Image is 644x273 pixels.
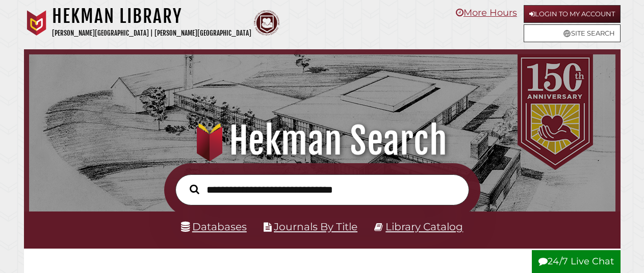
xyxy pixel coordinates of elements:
[38,118,605,163] h1: Hekman Search
[274,220,357,233] a: Journals By Title
[52,5,251,27] h1: Hekman Library
[24,10,49,36] img: Calvin University
[524,24,621,42] a: Site Search
[385,220,463,233] a: Library Catalog
[185,182,204,197] button: Search
[524,5,621,23] a: Login to My Account
[181,220,247,233] a: Databases
[190,184,199,194] i: Search
[254,10,279,36] img: Calvin Theological Seminary
[52,27,251,39] p: [PERSON_NAME][GEOGRAPHIC_DATA] | [PERSON_NAME][GEOGRAPHIC_DATA]
[456,7,517,18] a: More Hours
